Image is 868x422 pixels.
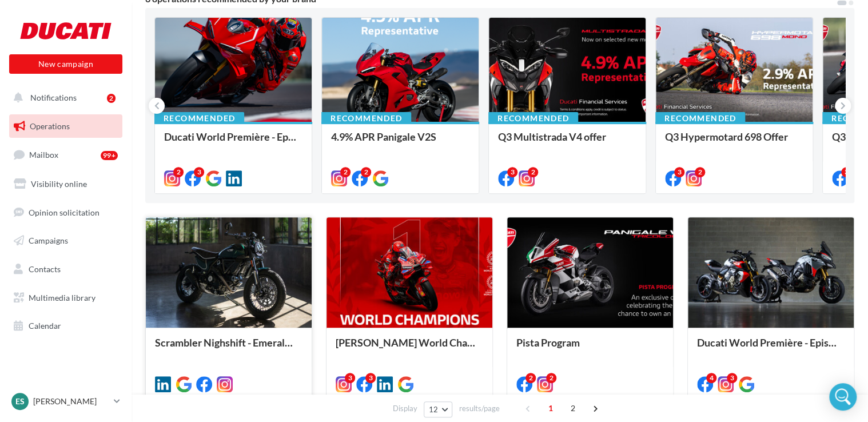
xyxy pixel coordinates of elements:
span: results/page [459,403,499,414]
span: Notifications [30,93,77,102]
div: Ducati World Première - Episode 1 [697,337,845,360]
span: 1 [541,399,560,417]
div: 2 [340,167,351,177]
div: Q3 Multistrada V4 offer [498,131,636,154]
a: Contacts [7,257,125,281]
div: 2 [107,94,116,103]
div: 3 [674,167,684,177]
div: [PERSON_NAME] World Champion [336,337,483,360]
div: Recommended [655,112,745,125]
div: 99+ [101,151,118,160]
span: Display [393,403,417,414]
div: 3 [194,167,204,177]
p: [PERSON_NAME] [33,396,109,407]
div: 3 [841,167,851,177]
button: Notifications 2 [7,86,120,110]
a: Operations [7,114,125,138]
div: 3 [727,373,737,383]
div: Open Intercom Messenger [829,383,857,411]
a: Opinion solicitation [7,201,125,225]
div: 3 [365,373,376,383]
div: 2 [695,167,705,177]
span: Campaigns [29,236,68,245]
div: 2 [173,167,184,177]
div: 2 [361,167,371,177]
a: ES [PERSON_NAME] [9,391,122,412]
div: Recommended [488,112,578,125]
a: Multimedia library [7,286,125,310]
span: Visibility online [31,179,87,189]
div: Ducati World Première - Episode 2 [164,131,302,154]
span: Contacts [29,264,61,274]
div: Recommended [321,112,411,125]
span: Operations [30,121,70,131]
div: 4.9% APR Panigale V2S [331,131,469,154]
a: Visibility online [7,172,125,196]
div: 2 [528,167,538,177]
div: 3 [345,373,355,383]
span: Mailbox [29,150,58,160]
span: 2 [564,399,582,417]
span: ES [15,396,25,407]
span: 12 [429,405,439,414]
span: Multimedia library [29,293,95,302]
div: 4 [706,373,716,383]
span: Calendar [29,321,61,331]
span: Opinion solicitation [29,207,99,217]
div: Pista Program [516,337,664,360]
div: 2 [546,373,556,383]
div: Q3 Hypermotard 698 Offer [665,131,803,154]
a: Calendar [7,314,125,338]
div: 2 [525,373,536,383]
button: 12 [424,401,453,417]
div: Recommended [154,112,244,125]
a: Mailbox99+ [7,142,125,167]
a: Campaigns [7,229,125,253]
div: Scrambler Nighshift - Emerald Green [155,337,302,360]
div: 3 [507,167,517,177]
button: New campaign [9,54,122,74]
